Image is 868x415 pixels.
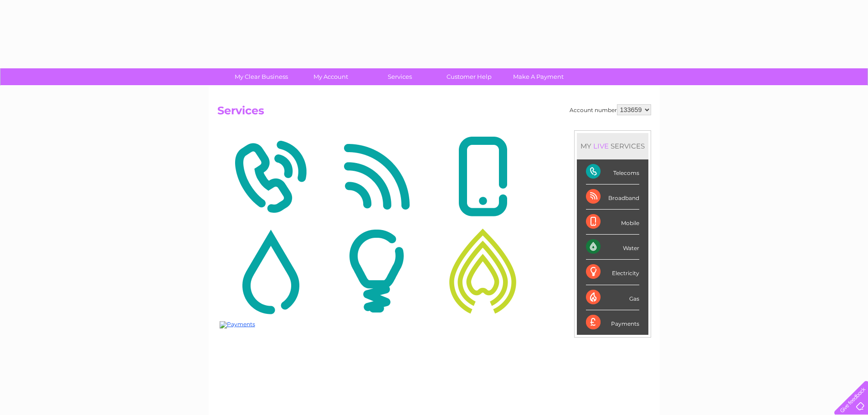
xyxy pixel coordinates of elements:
div: LIVE [591,142,611,150]
div: Payments [586,310,639,335]
a: Make A Payment [501,68,576,85]
a: My Account [293,68,368,85]
div: Telecoms [586,159,639,184]
div: MY SERVICES [577,133,648,159]
img: Electricity [326,227,427,315]
h2: Services [217,104,651,122]
img: Broadband [326,133,427,221]
a: My Clear Business [224,68,299,85]
img: Payments [220,321,255,328]
img: Water [220,227,321,315]
div: Account number [570,104,651,115]
div: Mobile [586,210,639,235]
img: Telecoms [220,133,321,221]
div: Gas [586,285,639,310]
a: Services [362,68,437,85]
div: Broadband [586,184,639,210]
a: Customer Help [431,68,507,85]
img: Mobile [432,133,534,221]
div: Water [586,235,639,260]
div: Electricity [586,260,639,285]
img: Gas [432,227,534,315]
